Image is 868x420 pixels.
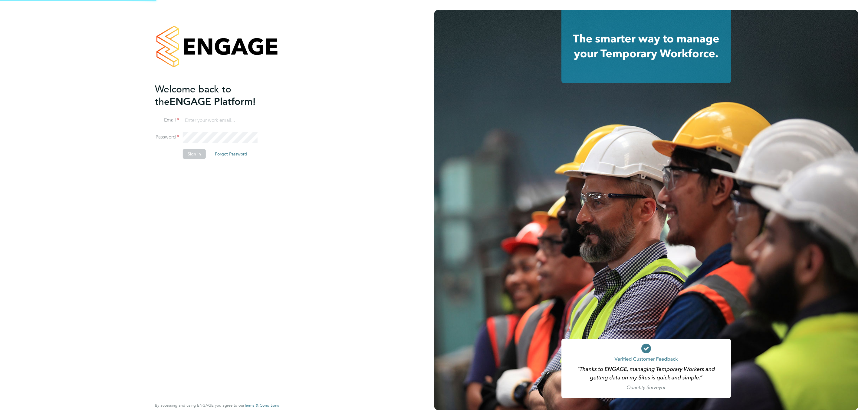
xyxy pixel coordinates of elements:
button: Sign In [183,149,206,159]
label: Password [155,134,179,140]
span: By accessing and using ENGAGE you agree to our [155,403,279,408]
input: Enter your work email... [183,115,258,126]
h2: ENGAGE Platform! [155,83,273,108]
span: Welcome back to the [155,83,231,108]
button: Forgot Password [210,149,252,159]
a: Terms & Conditions [244,403,279,408]
label: Email [155,117,179,123]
